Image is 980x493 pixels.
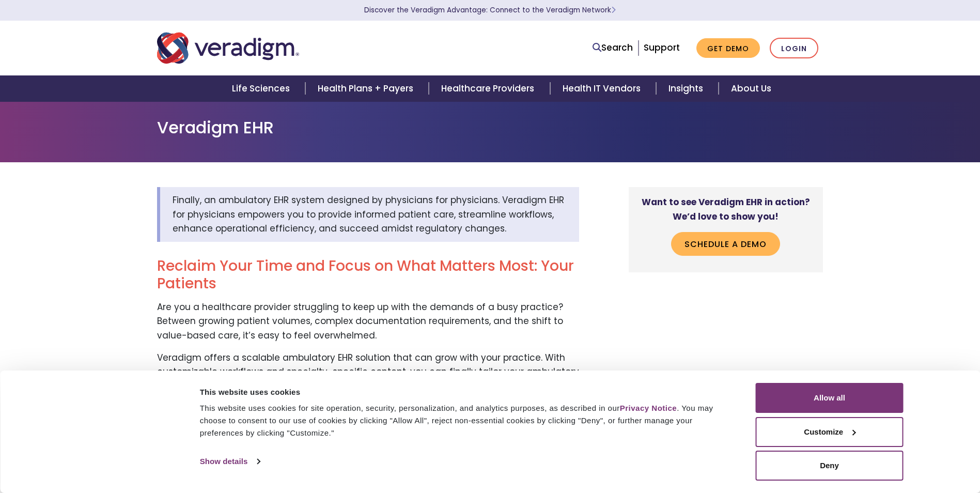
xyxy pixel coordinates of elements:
a: Get Demo [696,38,760,58]
h1: Veradigm EHR [157,118,823,137]
button: Allow all [756,383,904,413]
strong: Want to see Veradigm EHR in action? We’d love to show you! [642,196,810,222]
img: Veradigm logo [157,31,299,65]
a: About Us [719,75,784,102]
a: Discover the Veradigm Advantage: Connect to the Veradigm NetworkLearn More [364,5,616,15]
button: Customize [756,417,904,447]
a: Search [593,41,633,55]
a: Privacy Notice [620,404,677,412]
span: Learn More [611,5,616,15]
a: Insights [656,75,719,102]
p: Are you a healthcare provider struggling to keep up with the demands of a busy practice? Between ... [157,300,579,343]
a: Schedule a Demo [671,232,780,256]
span: Finally, an ambulatory EHR system designed by physicians for physicians. Veradigm EHR for physici... [173,194,564,234]
a: Health Plans + Payers [305,75,429,102]
button: Deny [756,451,904,481]
a: Support [644,41,680,54]
a: Health IT Vendors [550,75,656,102]
a: Login [770,38,818,59]
h2: Reclaim Your Time and Focus on What Matters Most: Your Patients [157,257,579,292]
div: This website uses cookies [200,386,733,398]
a: Show details [200,454,260,469]
p: Veradigm offers a scalable ambulatory EHR solution that can grow with your practice. With customi... [157,351,579,393]
a: Life Sciences [220,75,305,102]
a: Healthcare Providers [429,75,550,102]
div: This website uses cookies for site operation, security, personalization, and analytics purposes, ... [200,402,733,439]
